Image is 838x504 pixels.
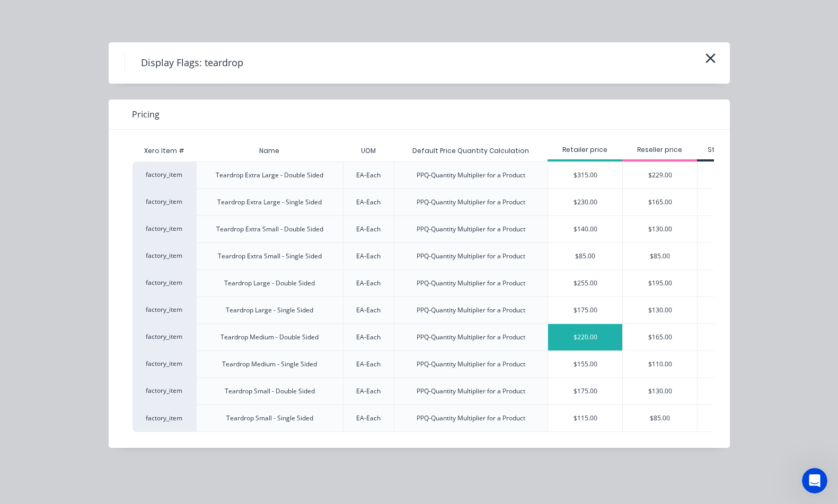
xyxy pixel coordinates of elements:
div: $229.00 [623,162,697,188]
div: $175.00 [548,297,622,323]
div: factory_item [133,404,196,432]
div: EA-Each [356,278,381,288]
div: EA-Each [356,359,381,369]
div: Teardrop Extra Large - Single Sided [217,197,322,207]
div: $110.00 [623,351,697,377]
div: $0.00 [698,351,751,377]
div: PPQ-Quantity Multiplier for a Product [417,359,525,369]
div: $85.00 [623,405,697,431]
div: factory_item [133,188,196,215]
div: $0.00 [698,297,751,323]
div: Teardrop Small - Single Sided [226,413,313,423]
div: Teardrop Medium - Double Sided [220,332,319,342]
div: $85.00 [623,243,697,269]
div: $0.00 [698,162,751,188]
div: factory_item [133,215,196,242]
div: factory_item [133,269,196,296]
div: EA-Each [356,197,381,207]
div: EA-Each [356,413,381,423]
div: Teardrop Small - Double Sided [225,386,315,396]
div: PPQ-Quantity Multiplier for a Product [417,386,525,396]
div: EA-Each [356,305,381,315]
div: $140.00 [548,216,622,242]
div: PPQ-Quantity Multiplier for a Product [417,197,525,207]
div: Teardrop Large - Double Sided [224,278,315,288]
div: $220.00 [548,324,622,350]
div: Teardrop Extra Small - Double Sided [216,224,323,234]
div: Xero Item # [133,140,196,161]
div: $0.00 [698,243,751,269]
div: PPQ-Quantity Multiplier for a Product [417,332,525,342]
div: $195.00 [623,270,697,296]
div: $230.00 [548,189,622,215]
div: factory_item [133,350,196,377]
div: EA-Each [356,170,381,180]
div: factory_item [133,296,196,323]
div: $165.00 [623,189,697,215]
div: $315.00 [548,162,622,188]
div: $0.00 [698,270,751,296]
div: $255.00 [548,270,622,296]
div: Teardrop Extra Small - Single Sided [218,251,322,261]
div: $175.00 [548,378,622,404]
div: $115.00 [548,405,622,431]
span: Pricing [132,108,160,121]
div: factory_item [133,242,196,269]
div: $0.00 [698,216,751,242]
div: PPQ-Quantity Multiplier for a Product [417,170,525,180]
div: $85.00 [548,243,622,269]
div: Retailer price [548,145,622,155]
div: EA-Each [356,332,381,342]
div: EA-Each [356,251,381,261]
div: Standard [697,145,751,155]
div: EA-Each [356,224,381,234]
div: $130.00 [623,297,697,323]
div: $130.00 [623,378,697,404]
div: $0.00 [698,324,751,350]
div: Name [251,138,288,164]
div: $0.00 [698,405,751,431]
div: factory_item [133,377,196,404]
div: Default Price Quantity Calculation [404,138,537,164]
div: PPQ-Quantity Multiplier for a Product [417,251,525,261]
div: $130.00 [623,216,697,242]
div: factory_item [133,161,196,188]
div: factory_item [133,323,196,350]
div: $155.00 [548,351,622,377]
div: PPQ-Quantity Multiplier for a Product [417,224,525,234]
div: EA-Each [356,386,381,396]
div: PPQ-Quantity Multiplier for a Product [417,413,525,423]
div: Teardrop Large - Single Sided [226,305,313,315]
div: Teardrop Extra Large - Double Sided [216,170,323,180]
div: $0.00 [698,378,751,404]
div: Teardrop Medium - Single Sided [222,359,317,369]
div: PPQ-Quantity Multiplier for a Product [417,305,525,315]
div: PPQ-Quantity Multiplier for a Product [417,278,525,288]
iframe: Intercom live chat [802,468,827,493]
div: $165.00 [623,324,697,350]
h4: Display Flags: teardrop [125,53,259,73]
div: $0.00 [698,189,751,215]
div: Reseller price [622,145,697,155]
div: UOM [352,138,384,164]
